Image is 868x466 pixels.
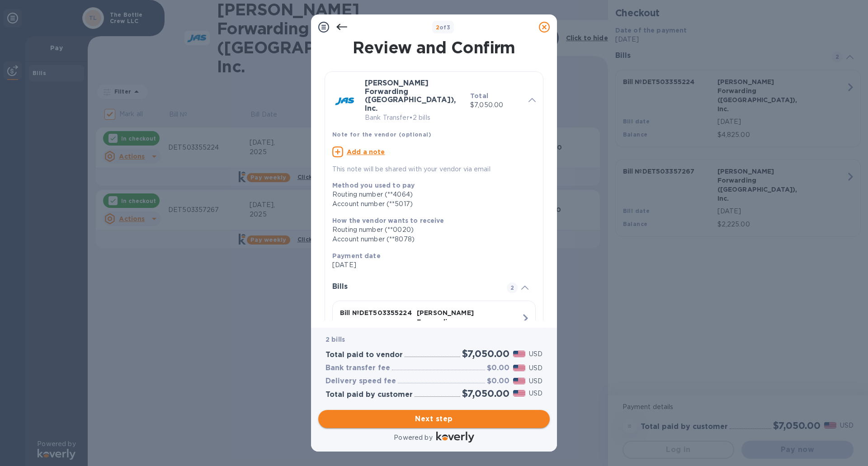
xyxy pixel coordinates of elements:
p: USD [529,363,542,373]
h1: Review and Confirm [323,38,545,57]
p: [DATE] [332,260,528,270]
span: 2 [507,282,518,293]
b: Method you used to pay [332,182,415,189]
img: USD [513,365,525,371]
button: Next step [318,410,550,428]
img: USD [513,390,525,396]
div: Account number (**5017) [332,199,528,209]
p: Powered by [394,433,432,442]
button: Bill №DET503355224[PERSON_NAME] Forwarding ([GEOGRAPHIC_DATA]), Inc. [332,301,536,378]
h3: Total paid to vendor [325,351,403,359]
b: [PERSON_NAME] Forwarding ([GEOGRAPHIC_DATA]), Inc. [365,79,456,113]
h3: $0.00 [487,364,509,372]
h2: $7,050.00 [462,388,509,399]
p: This note will be shared with your vendor via email [332,165,536,174]
b: Note for the vendor (optional) [332,131,431,138]
div: [PERSON_NAME] Forwarding ([GEOGRAPHIC_DATA]), Inc.Bank Transfer•2 billsTotal$7,050.00Note for the... [332,79,536,174]
h3: Total paid by customer [325,391,413,399]
img: USD [513,351,525,357]
div: Routing number (**4064) [332,190,528,199]
h2: $7,050.00 [462,348,509,359]
h3: Delivery speed fee [325,377,396,386]
b: 2 bills [325,336,345,343]
p: USD [529,349,542,359]
h3: Bank transfer fee [325,364,390,372]
p: Bill № DET503355224 [340,308,413,317]
h3: $0.00 [487,377,509,386]
p: USD [529,377,542,386]
h3: Bills [332,282,496,291]
p: USD [529,389,542,398]
div: Routing number (**0020) [332,225,528,235]
p: $7,050.00 [470,100,521,110]
u: Add a note [347,148,385,155]
b: How the vendor wants to receive [332,217,444,224]
span: 2 [436,24,439,31]
div: Account number (**8078) [332,235,528,244]
b: Total [470,92,488,99]
b: Payment date [332,252,381,259]
p: Bank Transfer • 2 bills [365,113,463,122]
p: [PERSON_NAME] Forwarding ([GEOGRAPHIC_DATA]), Inc. [417,308,490,344]
img: USD [513,378,525,384]
span: Next step [325,414,542,424]
img: Logo [436,432,474,442]
b: of 3 [436,24,451,31]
